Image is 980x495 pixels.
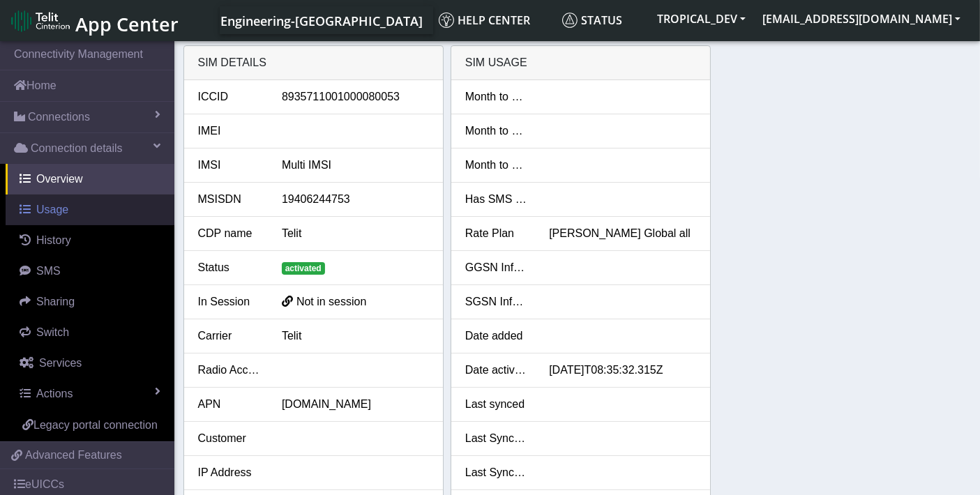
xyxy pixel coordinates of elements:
[271,157,439,174] div: Multi IMSI
[538,225,707,242] div: [PERSON_NAME] Global all
[6,225,174,256] a: History
[36,173,83,185] span: Overview
[6,256,174,287] a: SMS
[271,191,439,208] div: 19406244753
[188,225,271,242] div: CDP name
[11,6,176,36] a: App Center
[31,140,123,157] span: Connection details
[188,464,271,481] div: IP Address
[557,6,649,34] a: Status
[6,348,174,379] a: Services
[188,259,271,276] div: Status
[36,326,69,338] span: Switch
[36,388,73,399] span: Actions
[433,6,557,34] a: Help center
[455,157,538,174] div: Month to date voice
[188,191,271,208] div: MSISDN
[271,396,439,413] div: [DOMAIN_NAME]
[455,123,538,139] div: Month to date SMS
[271,89,439,105] div: 8935711001000080053
[39,357,82,369] span: Services
[75,11,179,37] span: App Center
[188,328,271,344] div: Carrier
[562,13,578,28] img: status.svg
[296,296,367,307] span: Not in session
[188,396,271,413] div: APN
[36,234,71,246] span: History
[33,419,158,431] span: Legacy portal connection
[754,6,969,31] button: [EMAIL_ADDRESS][DOMAIN_NAME]
[188,123,271,139] div: IMEI
[271,328,439,344] div: Telit
[649,6,754,31] button: TROPICAL_DEV
[455,225,538,242] div: Rate Plan
[271,225,439,242] div: Telit
[455,191,538,208] div: Has SMS Usage
[6,287,174,317] a: Sharing
[538,362,707,379] div: [DATE]T08:35:32.315Z
[455,294,538,310] div: SGSN Information
[184,46,443,80] div: SIM details
[220,13,423,29] span: Engineering-[GEOGRAPHIC_DATA]
[36,296,75,307] span: Sharing
[188,362,271,379] div: Radio Access Tech
[6,164,174,195] a: Overview
[188,89,271,105] div: ICCID
[439,13,454,28] img: knowledge.svg
[455,430,538,447] div: Last Sync Data Usage
[188,157,271,174] div: IMSI
[220,6,422,34] a: Your current platform instance
[6,379,174,409] a: Actions
[188,430,271,447] div: Customer
[455,328,538,344] div: Date added
[455,362,538,379] div: Date activated
[25,447,122,464] span: Advanced Features
[562,13,622,28] span: Status
[6,317,174,348] a: Switch
[282,262,325,275] span: activated
[439,13,530,28] span: Help center
[36,204,68,215] span: Usage
[455,89,538,105] div: Month to date data
[11,10,70,32] img: logo-telit-cinterion-gw-new.png
[455,396,538,413] div: Last synced
[36,265,61,277] span: SMS
[6,195,174,225] a: Usage
[455,464,538,481] div: Last Sync SMS Usage
[451,46,710,80] div: SIM Usage
[455,259,538,276] div: GGSN Information
[188,294,271,310] div: In Session
[28,109,90,125] span: Connections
